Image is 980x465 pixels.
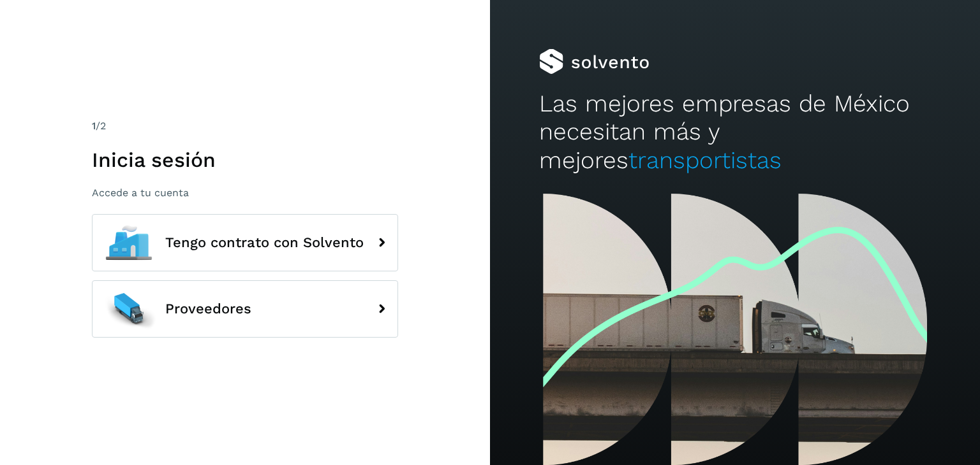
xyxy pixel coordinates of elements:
span: 1 [92,120,96,132]
button: Tengo contrato con Solvento [92,214,398,271]
h1: Inicia sesión [92,148,398,172]
span: Proveedores [165,301,251,317]
span: Tengo contrato con Solvento [165,235,364,250]
span: transportistas [628,147,782,174]
p: Accede a tu cuenta [92,187,398,199]
button: Proveedores [92,280,398,338]
h2: Las mejores empresas de México necesitan más y mejores [539,90,931,175]
div: /2 [92,118,398,134]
